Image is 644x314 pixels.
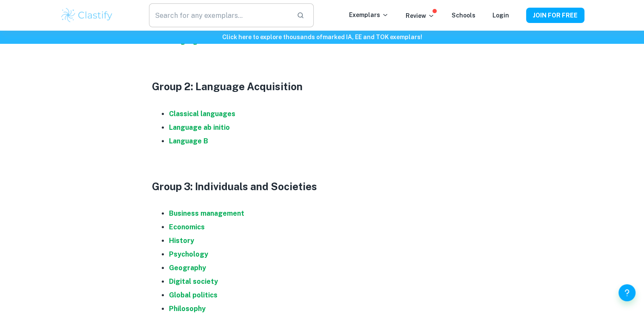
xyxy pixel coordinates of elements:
h3: Group 2: Language Acquisition [152,79,492,94]
a: Schools [452,12,475,19]
a: Classical languages [169,110,235,118]
a: Business management [169,209,244,217]
a: Geography [169,264,206,272]
a: Psychology [169,250,208,258]
button: JOIN FOR FREE [526,8,584,23]
input: Search for any exemplars... [149,3,289,27]
a: Global politics [169,291,218,299]
h6: Click here to explore thousands of marked IA, EE and TOK exemplars ! [2,32,642,42]
p: Exemplars [349,10,389,20]
p: Review [406,11,435,20]
a: Economics [169,223,205,231]
h3: Group 3: Individuals and Societies [152,179,492,194]
a: Language ab initio [169,123,230,131]
a: Login [492,12,509,19]
a: Philosophy [169,305,206,313]
a: Digital society [169,277,218,285]
a: Language B [169,137,208,145]
img: Clastify logo [60,7,114,24]
a: History [169,237,194,245]
button: Help and Feedback [618,284,635,301]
